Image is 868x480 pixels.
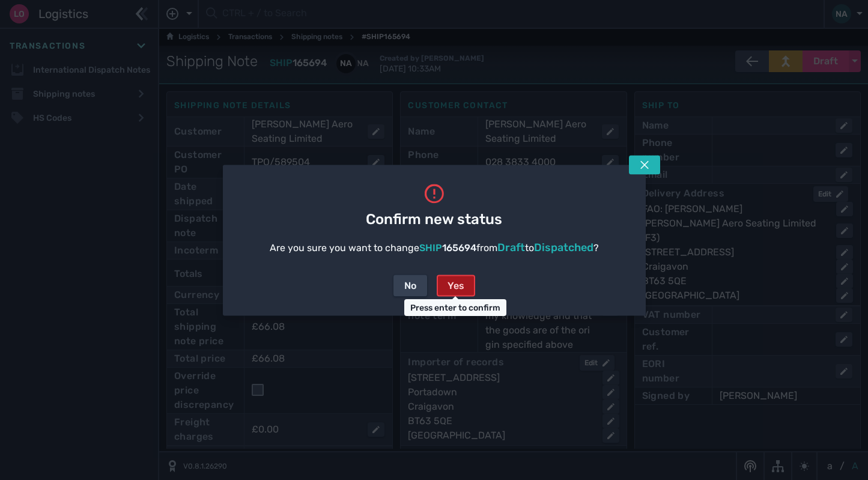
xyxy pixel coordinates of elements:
span: Dispatched [534,240,593,254]
span: 165694 [442,242,476,253]
div: Are you sure you want to change from to ? [270,239,599,255]
span: Confirm new status [366,208,502,229]
span: SHIP [419,242,442,253]
button: No [393,275,427,296]
button: Yes [437,275,475,296]
div: No [404,278,416,293]
div: Yes [448,278,464,293]
div: Press enter to confirm [404,299,506,316]
button: Tap escape key to close [629,155,660,174]
span: Draft [497,240,525,254]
